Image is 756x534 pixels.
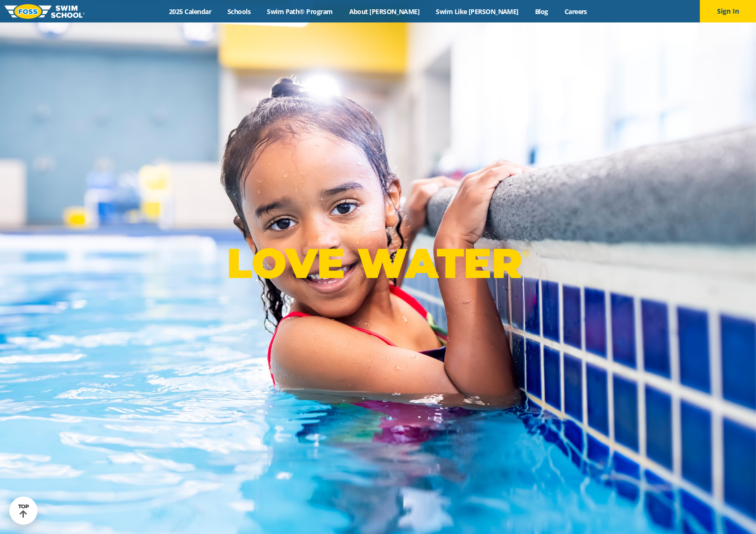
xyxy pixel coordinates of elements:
[161,7,220,16] a: 2025 Calendar
[18,504,29,518] div: TOP
[227,238,529,288] p: LOVE WATER
[428,7,527,16] a: Swim Like [PERSON_NAME]
[5,4,85,19] img: FOSS Swim School Logo
[556,7,595,16] a: Careers
[220,7,259,16] a: Schools
[341,7,428,16] a: About [PERSON_NAME]
[259,7,341,16] a: Swim Path® Program
[527,7,556,16] a: Blog
[522,248,529,259] sup: ®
